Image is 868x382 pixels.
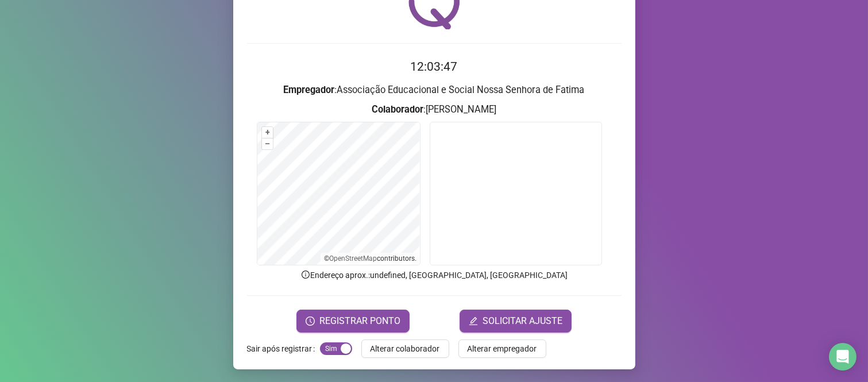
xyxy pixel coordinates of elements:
li: © contributors. [324,254,416,263]
button: REGISTRAR PONTO [296,310,410,333]
h3: : Associação Educacional e Social Nossa Senhora de Fatima [247,83,622,98]
span: edit [469,317,478,326]
span: Alterar colaborador [371,342,440,355]
button: + [262,127,273,138]
p: Endereço aprox. : undefined, [GEOGRAPHIC_DATA], [GEOGRAPHIC_DATA] [247,269,622,281]
label: Sair após registrar [247,339,320,358]
strong: Colaborador [372,104,423,115]
button: editSOLICITAR AJUSTE [460,310,572,333]
span: clock-circle [306,317,315,326]
button: – [262,138,273,149]
button: Alterar empregador [458,339,546,358]
time: 12:03:47 [411,60,458,74]
span: REGISTRAR PONTO [319,314,400,328]
h3: : [PERSON_NAME] [247,102,622,117]
div: Open Intercom Messenger [829,343,857,371]
a: OpenStreetMap [329,254,377,263]
span: Alterar empregador [468,342,537,355]
span: info-circle [300,269,311,280]
strong: Empregador [284,84,335,95]
span: SOLICITAR AJUSTE [483,314,562,328]
button: Alterar colaborador [361,339,449,358]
